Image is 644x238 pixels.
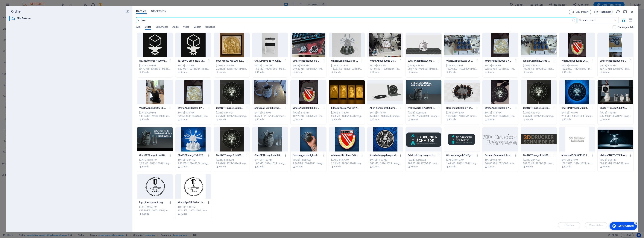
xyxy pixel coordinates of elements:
[564,165,571,168] p: Kunde
[178,67,209,71] div: 1.07 MB | 1024x1024 | image/png
[216,158,247,162] div: [DATE] 11:58 AM
[600,64,631,67] div: [DATE] 4:39 PM
[142,165,149,168] p: Kunde
[485,67,516,71] div: 222.68 KB | 1204x1600 | image/jpeg
[296,71,303,74] p: Kunde
[485,154,512,157] p: Gemini_Generated_Image_z4gn86z4gn86z4gn-Photoroom-zurechtgeschnitten-xEpqXkNul5O26cyZpjso5Q.png
[408,162,439,165] div: 288.35 KB | 1175x500 | image/png
[485,162,516,165] div: 348.85 KB | 1652x588 | image/png
[331,162,362,165] div: 2.16 MB | 1024x1024 | image/png
[254,111,286,114] div: [DATE] 4:33 PM
[178,111,209,114] div: [DATE] 4:34 PM
[216,64,247,67] div: [DATE] 11:54 AM
[526,71,533,74] p: Kunde
[446,114,478,118] div: 103.95 KB | 1014x541 | image/jpeg
[564,118,571,121] p: Kunde
[254,64,286,67] div: [DATE] 11:33 AM
[523,158,554,162] div: [DATE] 9:44 AM
[564,71,571,74] p: Kunde
[11,4,27,7] div: Get Started
[178,154,205,157] p: ChatGPTImage2.Juli202512_13_46-QREsUCDr8fR3zkARFAeSKQ.png
[293,59,321,63] p: WhatsAppBild2025-05-18um08.39.22_83bcb4b3-z9Hy1j9xWkvjDOg2wGp0QA.jpg
[446,111,478,114] div: [DATE] 10:45 AM
[408,67,439,71] div: 78.97 KB | 954x551 | image/jpeg
[446,64,478,67] div: [DATE] 4:43 PM
[370,106,397,110] p: Alien-Xenomorph-Lampe-VhUqezvkpcdLXeJ9maDO3Q.jpg
[178,201,205,204] p: WhatsAppBild2024-11-09um20.34.20_8ad20220.jpg
[449,71,456,74] p: Kunde
[216,162,247,165] div: 2.26 MB | 1024x1024 | image/png
[139,67,171,71] div: 27.77 KB | 196x196 | image/png
[408,59,436,63] p: WhatsAppBild2025-05-28um10.35.37_fd8854bf-9ON1r5VVkrcKcGwLRy4WhA.jpg
[254,67,286,71] div: 1.65 MB | 1024x1536 | image/png
[523,106,551,110] p: ChatGPTImage2.Juli202511_56_14-Bi2BfCFzmjdkwbE11ldMlg.png
[331,59,359,63] p: WhatsAppBild2025-05-24um13.55.10_dcfb8b13-fBbLrD-_6hNjtHcLiKVsPw.jpg
[561,162,593,165] div: 132.19 KB | 1024x1024 | image/png
[370,64,401,67] div: [DATE] 4:43 PM
[139,106,167,110] p: WhatsAppBild2025-05-27um14.01.24_1875e8d7-oHfmO6V9Pn2r0xq1XkeZng.jpg
[216,111,247,114] div: [DATE] 4:34 PM
[216,106,244,110] p: ChatGPTImage2.Juli202511_56_14-yKeg0EfypfXJcYv3N_wXQQ.png
[370,67,401,71] div: 181.01 KB | 1600x1204 | image/jpeg
[600,158,631,162] div: [DATE] 5:54 PM
[408,106,436,110] p: makerworld-KYxrtNzLEugO8Tty8N5Kgg.png
[216,114,247,118] div: 2.26 MB | 1024x1024 | image/png
[331,114,362,118] div: 2.23 MB | 1536x1024 | image/png
[523,59,551,63] p: WhatsAppBild2025-06-25um08.12.00_78f403c7-lGlmm1IfNTM4GmfCWxzBHQ.jpg
[561,114,593,118] div: 2.11 MB | 1024x1024 | image/png
[254,154,282,157] p: ChatGPTImage2.Juli202511_50_24-R0ASwQLmMnGBQbJ7zE6WsQ.png
[523,114,554,118] div: 2.26 MB | 1024x1024 | image/png
[523,162,554,165] div: 507.33 KB | 1024x292 | image/png
[9,16,10,21] div: ​
[139,209,171,212] div: 437.99 KB | 1600x1600 | image/png
[178,64,209,67] div: [DATE] 1:16 PM
[28,1,31,4] div: 5
[526,118,533,121] p: Kunde
[561,106,589,110] p: ChatGPTImage2.Juli202512_02_30-VMuKQQDg73s2NWkXJZmm5A.png
[3,2,30,10] div: Get Started 5 items remaining, 0% complete
[296,118,303,121] p: Kunde
[485,114,516,118] div: 175.22 KB | 1204x1600 | image/jpeg
[523,67,554,71] div: 130.46 KB | 1599x899 | image/jpeg
[178,114,209,118] div: 222.68 KB | 1204x1600 | image/jpeg
[561,111,593,114] div: [DATE] 1:48 PM
[136,9,147,13] span: Dateien
[16,16,122,21] p: Alle Dateien
[616,10,620,14] i: Neu laden
[257,118,264,121] p: Kunde
[485,111,516,114] div: [DATE] 7:13 PM
[178,205,209,209] div: [DATE] 12:46 PM
[370,59,397,63] p: WhatsAppBild2025-05-25um08.10.20_03809a7c-B7u6UUEac_G59FSRJbIggg.jpg
[449,118,456,121] p: Kunde
[600,154,628,157] p: slider-v5N77QrTFZAnk2NhXGLZtQ.png
[254,162,286,165] div: 1.88 MB | 1024x1024 | image/png
[600,11,611,13] span: Hochladen
[561,59,589,63] p: WhatsAppBild2025-06-22um10.29.28_8edc341a-0snJ4GnNGRXH51HyGOc6Dw.jpg
[139,114,171,118] div: 149.34 KB | 1204x1600 | image/jpeg
[408,64,439,67] div: [DATE] 4:43 PM
[600,114,631,118] div: 2.17 MB | 1536x1024 | image/png
[293,154,321,157] p: facehugger-shotglas1-82TafDX8X-XhZke6iPvkzA.png
[257,71,264,74] p: Kunde
[446,158,478,162] div: [DATE] 10:40 AM
[594,10,613,14] button: Hochladen
[178,59,205,63] p: d878b9f0-8fe8-4620-9b39-3066319339ad-AQ6MqbyhmJqS6gxMz-RmxA.png
[370,111,401,114] div: [DATE] 5:15 PM
[526,165,533,168] p: Kunde
[293,111,324,114] div: [DATE] 4:33 PM
[523,64,554,67] div: [DATE] 4:39 PM
[216,154,244,157] p: ChatGPTImage2.Juli202511_56_14-b5VzZoF-bPkZl30O6r4trw.png
[411,71,418,74] p: Kunde
[254,106,282,110] p: shotglas2-7ufd3EQx9lILddn6x_0ekQ.jpg
[449,165,456,168] p: Kunde
[142,212,149,216] p: Kunde
[139,59,167,63] p: d878b9f0-8fe8-4620-9b39-3066319339ad-AQ6MqbyhmJqS6gxMz-RmxA-OsshiR5X-iNIpkSNNg7nDQ.png
[139,64,171,67] div: [DATE] 1:16 PM
[408,114,439,118] div: 2.6 MB | 1536x1024 | image/png
[139,162,171,165] div: 2.27 MB | 1536x1024 | image/png
[254,114,286,118] div: 3.4 MB | 1912x1434 | image/png
[487,165,494,168] p: Kunde
[603,165,610,168] p: Kunde
[446,154,474,157] p: 3d-druck-logo-hEhJ5gvcNw3WaGulweBLmQ.png
[576,11,588,13] span: URL-Import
